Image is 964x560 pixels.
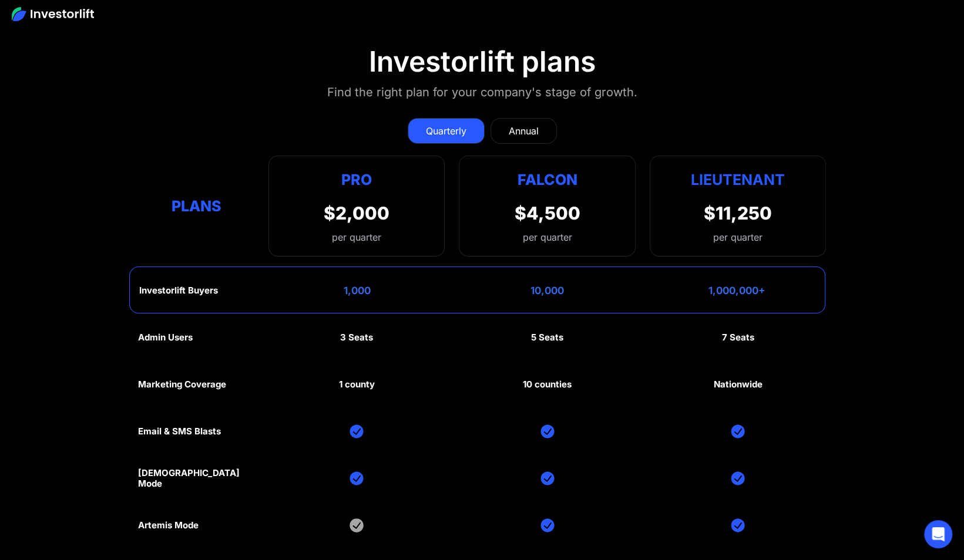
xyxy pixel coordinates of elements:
[138,332,193,343] div: Admin Users
[324,168,389,191] div: Pro
[713,379,762,390] div: Nationwide
[523,379,572,390] div: 10 counties
[139,285,218,296] div: Investorlift Buyers
[509,124,539,138] div: Annual
[327,83,637,102] div: Find the right plan for your company's stage of growth.
[324,230,389,244] div: per quarter
[138,379,226,390] div: Marketing Coverage
[138,520,199,531] div: Artemis Mode
[138,426,221,437] div: Email & SMS Blasts
[721,332,754,343] div: 7 Seats
[340,332,373,343] div: 3 Seats
[138,195,254,218] div: Plans
[531,332,563,343] div: 5 Seats
[691,171,785,188] strong: Lieutenant
[704,203,772,224] div: $11,250
[339,379,375,390] div: 1 county
[523,230,572,244] div: per quarter
[515,203,580,224] div: $4,500
[518,168,577,191] div: Falcon
[713,230,763,244] div: per quarter
[138,468,254,489] div: [DEMOGRAPHIC_DATA] Mode
[324,203,389,224] div: $2,000
[344,285,371,296] div: 1,000
[530,285,564,296] div: 10,000
[708,285,765,296] div: 1,000,000+
[369,45,596,79] div: Investorlift plans
[924,520,952,548] div: Open Intercom Messenger
[426,124,466,138] div: Quarterly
